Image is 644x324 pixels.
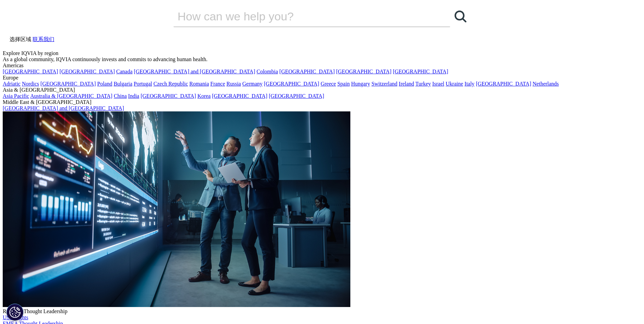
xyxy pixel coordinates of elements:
a: [GEOGRAPHIC_DATA] [393,69,448,74]
a: [GEOGRAPHIC_DATA] [476,81,531,87]
a: Greece [320,81,336,87]
a: Germany [242,81,263,87]
span: 选择区域 [10,36,31,42]
a: Turkey [416,81,431,87]
a: China [114,93,127,99]
a: Search [450,6,471,26]
a: [GEOGRAPHIC_DATA] [264,81,319,87]
a: Australia & [GEOGRAPHIC_DATA] [30,93,112,99]
a: Ireland [399,81,414,87]
div: Regional Thought Leadership [3,308,641,314]
a: Spain [337,81,350,87]
a: Colombia [257,69,278,74]
a: Czech Republic [153,81,188,87]
a: [GEOGRAPHIC_DATA] [212,93,267,99]
a: Portugal [134,81,152,87]
svg: Search [455,11,466,22]
a: Switzerland [371,81,397,87]
a: India [128,93,139,99]
a: Israel [432,81,444,87]
a: [GEOGRAPHIC_DATA] [59,69,115,74]
a: [GEOGRAPHIC_DATA] [40,81,96,87]
a: [GEOGRAPHIC_DATA] [279,69,335,74]
a: France [210,81,225,87]
button: Cookie 设置 [6,304,23,321]
a: [GEOGRAPHIC_DATA] [269,93,324,99]
a: Netherlands [533,81,559,87]
a: Italy [464,81,474,87]
a: Canada [116,69,132,74]
a: [GEOGRAPHIC_DATA] [336,69,391,74]
a: [GEOGRAPHIC_DATA] and [GEOGRAPHIC_DATA] [134,69,255,74]
div: As a global community, IQVIA continuously invests and commits to advancing human health. [3,56,641,62]
a: Hungary [351,81,370,87]
a: 联系我们 [33,36,54,42]
img: 2093_analyzing-data-using-big-screen-display-and-laptop.png [3,111,350,307]
a: Poland [97,81,112,87]
a: [GEOGRAPHIC_DATA] [3,69,58,74]
a: Bulgaria [114,81,132,87]
a: US Insights [3,314,28,320]
a: Nordics [22,81,39,87]
a: Ukraine [446,81,463,87]
div: Americas [3,62,641,69]
a: Asia Pacific [3,93,29,99]
div: Explore IQVIA by region [3,50,641,56]
div: Middle East & [GEOGRAPHIC_DATA] [3,99,641,105]
a: Korea [197,93,210,99]
input: Search [173,6,431,26]
a: [GEOGRAPHIC_DATA] [141,93,196,99]
a: [GEOGRAPHIC_DATA] and [GEOGRAPHIC_DATA] [3,105,124,111]
a: Russia [226,81,241,87]
div: Asia & [GEOGRAPHIC_DATA] [3,87,641,93]
div: Europe [3,75,641,81]
a: Romania [189,81,209,87]
a: Adriatic [3,81,20,87]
